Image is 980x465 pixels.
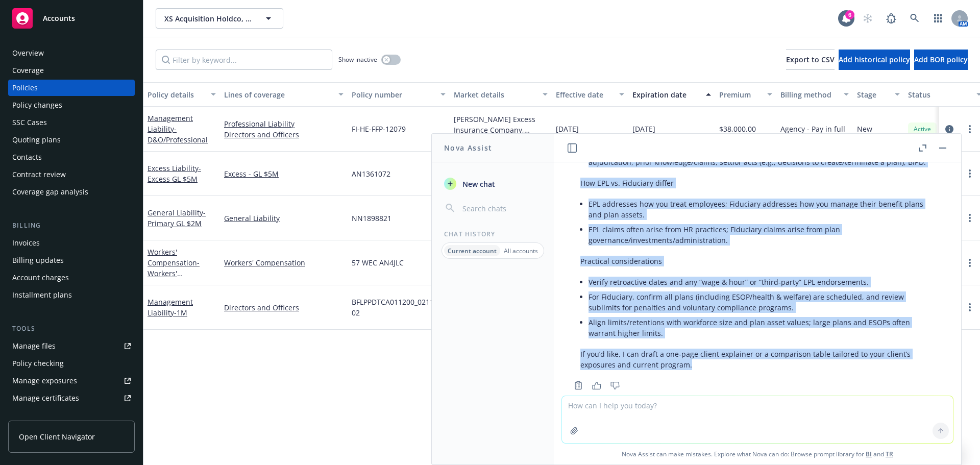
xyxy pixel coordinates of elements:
li: Align limits/retentions with workforce size and plan asset values; large plans and ESOPs often wa... [589,315,935,340]
div: Effective date [556,89,613,100]
div: Expiration date [632,89,700,100]
li: Verify retroactive dates and any “wage & hour” or “third‑party” EPL endorsements. [589,275,935,289]
a: BI [866,450,872,458]
span: BFLPPDTCA011200_021106_02 [352,297,446,318]
div: Manage exposures [12,373,77,389]
span: Nova Assist can make mistakes. Explore what Nova can do: Browse prompt library for and [558,444,957,464]
div: Policy changes [12,97,62,113]
div: Quoting plans [12,132,61,148]
div: Manage files [12,338,56,354]
span: NN1898821 [352,213,391,224]
span: Export to CSV [786,55,835,64]
a: Contract review [8,166,135,183]
button: Add BOR policy [914,50,968,70]
svg: Copy to clipboard [574,381,583,390]
div: Contract review [12,166,66,183]
a: Invoices [8,235,135,251]
span: - Workers' Compensation [148,258,200,289]
a: Coverage gap analysis [8,184,135,200]
span: New [857,124,872,134]
a: Installment plans [8,287,135,303]
button: Billing method [776,82,853,107]
div: Tools [8,324,135,334]
a: General Liability [148,208,206,228]
span: Open Client Navigator [19,431,95,442]
p: How EPL vs. Fiduciary differ [580,178,935,188]
li: For Fiduciary, confirm all plans (including ESOP/health & welfare) are scheduled, and review subl... [589,289,935,315]
a: Directors and Officers [224,129,344,140]
button: XS Acquisition Holdco, LLC [156,8,283,29]
div: Policy checking [12,355,64,372]
a: Management Liability [148,113,208,144]
a: Manage exposures [8,373,135,389]
a: Manage certificates [8,390,135,406]
button: Expiration date [628,82,715,107]
a: Professional Liability [224,118,344,129]
div: Chat History [432,230,554,238]
a: Account charges [8,270,135,286]
div: Coverage gap analysis [12,184,88,200]
div: [PERSON_NAME] Excess Insurance Company, [PERSON_NAME] Insurance Group, RT Specialty Insurance Ser... [454,114,548,135]
button: New chat [440,175,546,193]
div: Status [908,89,970,100]
span: FI-HE-FFP-12079 [352,124,406,134]
p: Practical considerations [580,256,935,266]
a: Workers' Compensation [224,257,344,268]
div: Manage claims [12,407,64,424]
a: more [964,212,976,224]
button: Lines of coverage [220,82,348,107]
div: Policy details [148,89,205,100]
span: [DATE] [632,124,655,134]
button: Policy number [348,82,450,107]
a: TR [886,450,893,458]
a: Quoting plans [8,132,135,148]
span: Agency - Pay in full [780,124,845,134]
span: AN1361072 [352,168,390,179]
a: Policy changes [8,97,135,113]
div: Market details [454,89,536,100]
a: SSC Cases [8,114,135,131]
p: All accounts [504,247,538,255]
span: Add historical policy [839,55,910,64]
div: Billing updates [12,252,64,268]
button: Add historical policy [839,50,910,70]
a: Workers' Compensation [148,247,200,289]
a: Directors and Officers [224,302,344,313]
a: Policy checking [8,355,135,372]
div: Overview [12,45,44,61]
a: more [964,123,976,135]
a: Search [904,8,925,29]
div: Billing method [780,89,838,100]
div: Premium [719,89,761,100]
a: Coverage [8,62,135,79]
span: $38,000.00 [719,124,756,134]
p: If you’d like, I can draft a one‑page client explainer or a comparison table tailored to your cli... [580,349,935,370]
div: Policies [12,80,38,96]
span: 57 WEC AN4JLC [352,257,404,268]
a: Policies [8,80,135,96]
button: Thumbs down [607,378,623,393]
span: New chat [460,179,495,189]
p: Current account [448,247,497,255]
li: EPL claims often arise from HR practices; Fiduciary claims arise from plan governance/investments... [589,222,935,248]
button: Export to CSV [786,50,835,70]
span: Add BOR policy [914,55,968,64]
a: more [964,257,976,269]
span: - 1M [174,308,187,317]
a: Accounts [8,4,135,33]
span: XS Acquisition Holdco, LLC [164,13,253,24]
a: Management Liability [148,297,193,317]
div: 6 [845,10,854,19]
a: Excess - GL $5M [224,168,344,179]
div: Policy number [352,89,434,100]
a: circleInformation [943,123,955,135]
a: more [964,167,976,180]
div: Lines of coverage [224,89,332,100]
a: Billing updates [8,252,135,268]
span: Show inactive [338,55,377,64]
div: Manage certificates [12,390,79,406]
button: Premium [715,82,776,107]
div: SSC Cases [12,114,47,131]
div: Contacts [12,149,42,165]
